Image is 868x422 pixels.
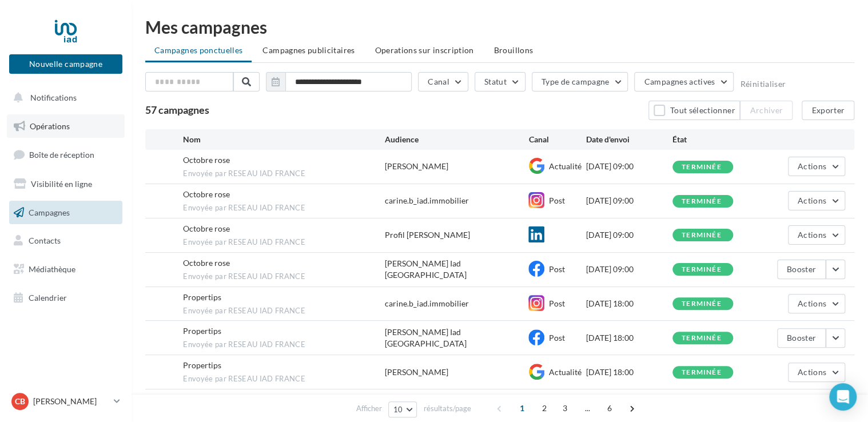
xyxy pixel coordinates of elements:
[393,405,403,414] span: 10
[7,172,125,196] a: Visibilité en ligne
[798,367,826,377] span: Actions
[682,300,722,308] div: terminée
[634,72,734,91] button: Campagnes actives
[375,45,473,55] span: Operations sur inscription
[682,164,722,171] div: terminée
[586,161,672,172] div: [DATE] 09:00
[644,77,715,86] span: Campagnes actives
[183,224,230,233] span: Octobre rose
[586,195,672,206] div: [DATE] 09:00
[183,155,230,165] span: Octobre rose
[7,114,125,138] a: Opérations
[740,79,786,89] button: Réinitialiser
[788,157,845,176] button: Actions
[183,134,384,145] div: Nom
[548,333,564,343] span: Post
[29,150,94,160] span: Boîte de réception
[385,367,448,378] div: [PERSON_NAME]
[682,335,722,342] div: terminée
[600,399,619,417] span: 6
[788,225,845,245] button: Actions
[145,103,209,116] span: 57 campagnes
[31,179,92,189] span: Visibilité en ligne
[183,374,384,384] span: Envoyée par RESEAU IAD FRANCE
[183,203,384,213] span: Envoyée par RESEAU IAD FRANCE
[7,201,125,225] a: Campagnes
[385,195,469,206] div: carine.b_iad.immobilier
[548,196,564,205] span: Post
[183,326,221,336] span: Propertips
[532,72,628,91] button: Type de campagne
[183,340,384,350] span: Envoyée par RESEAU IAD FRANCE
[183,189,230,199] span: Octobre rose
[30,93,77,102] span: Notifications
[418,72,468,91] button: Canal
[740,101,793,120] button: Archiver
[7,286,125,310] a: Calendrier
[183,237,384,248] span: Envoyée par RESEAU IAD FRANCE
[183,272,384,282] span: Envoyée par RESEAU IAD FRANCE
[682,198,722,205] div: terminée
[15,396,25,407] span: CB
[672,134,759,145] div: État
[802,101,854,120] button: Exporter
[548,367,581,377] span: Actualité
[777,328,826,348] button: Booster
[535,399,554,417] span: 2
[586,264,672,275] div: [DATE] 09:00
[586,229,672,241] div: [DATE] 09:00
[9,391,122,412] a: CB [PERSON_NAME]
[33,396,109,407] p: [PERSON_NAME]
[385,298,469,309] div: carine.b_iad.immobilier
[578,399,596,417] span: ...
[29,236,61,245] span: Contacts
[586,332,672,344] div: [DATE] 18:00
[586,134,672,145] div: Date d'envoi
[7,257,125,281] a: Médiathèque
[777,260,826,279] button: Booster
[30,121,70,131] span: Opérations
[528,134,586,145] div: Canal
[548,298,564,308] span: Post
[29,264,75,274] span: Médiathèque
[788,294,845,313] button: Actions
[262,45,355,55] span: Campagnes publicitaires
[798,298,826,308] span: Actions
[494,45,533,55] span: Brouillons
[682,369,722,376] div: terminée
[798,230,826,240] span: Actions
[829,383,857,411] div: Open Intercom Messenger
[423,403,471,414] span: résultats/page
[798,161,826,171] span: Actions
[29,207,70,217] span: Campagnes
[556,399,574,417] span: 3
[183,292,221,302] span: Propertips
[9,54,122,74] button: Nouvelle campagne
[788,191,845,210] button: Actions
[798,196,826,205] span: Actions
[548,264,564,274] span: Post
[586,367,672,378] div: [DATE] 18:00
[385,229,470,241] div: Profil [PERSON_NAME]
[183,169,384,179] span: Envoyée par RESEAU IAD FRANCE
[513,399,531,417] span: 1
[682,232,722,239] div: terminée
[385,258,529,281] div: [PERSON_NAME] Iad [GEOGRAPHIC_DATA]
[475,72,525,91] button: Statut
[388,401,417,417] button: 10
[7,229,125,253] a: Contacts
[385,134,529,145] div: Audience
[145,18,854,35] div: Mes campagnes
[682,266,722,273] div: terminée
[183,360,221,370] span: Propertips
[586,298,672,309] div: [DATE] 18:00
[7,142,125,167] a: Boîte de réception
[385,327,529,349] div: [PERSON_NAME] Iad [GEOGRAPHIC_DATA]
[7,86,120,110] button: Notifications
[385,161,448,172] div: [PERSON_NAME]
[648,101,740,120] button: Tout sélectionner
[788,363,845,382] button: Actions
[183,258,230,268] span: Octobre rose
[548,161,581,171] span: Actualité
[183,306,384,316] span: Envoyée par RESEAU IAD FRANCE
